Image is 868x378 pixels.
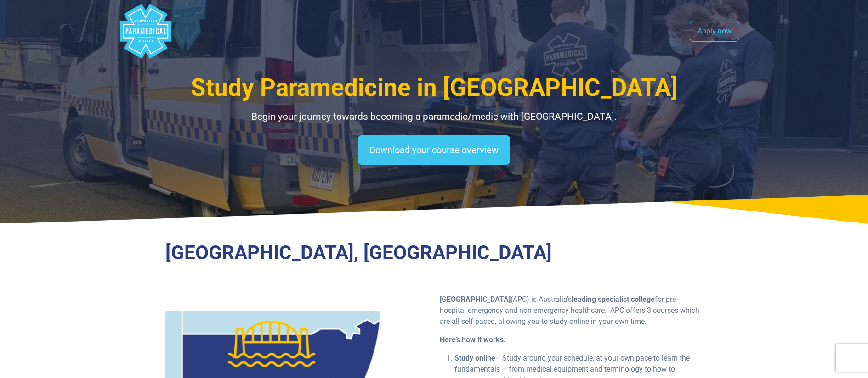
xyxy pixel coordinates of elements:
[358,135,510,165] a: Download your course overview
[572,295,655,304] strong: leading specialist college
[690,21,739,42] a: Apply now
[165,241,703,265] h3: [GEOGRAPHIC_DATA], [GEOGRAPHIC_DATA]
[440,295,511,304] strong: [GEOGRAPHIC_DATA]
[440,335,506,344] b: Here’s how it works:
[165,110,703,124] p: Begin your journey towards becoming a paramedic/medic with [GEOGRAPHIC_DATA].
[118,4,173,59] div: Australian Paramedical College
[440,294,703,327] p: (APC) is Australia’s for pre-hospital emergency and non-emergency healthcare. APC offers 3 course...
[454,354,495,362] b: Study online
[191,73,678,102] span: Study Paramedicine in [GEOGRAPHIC_DATA]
